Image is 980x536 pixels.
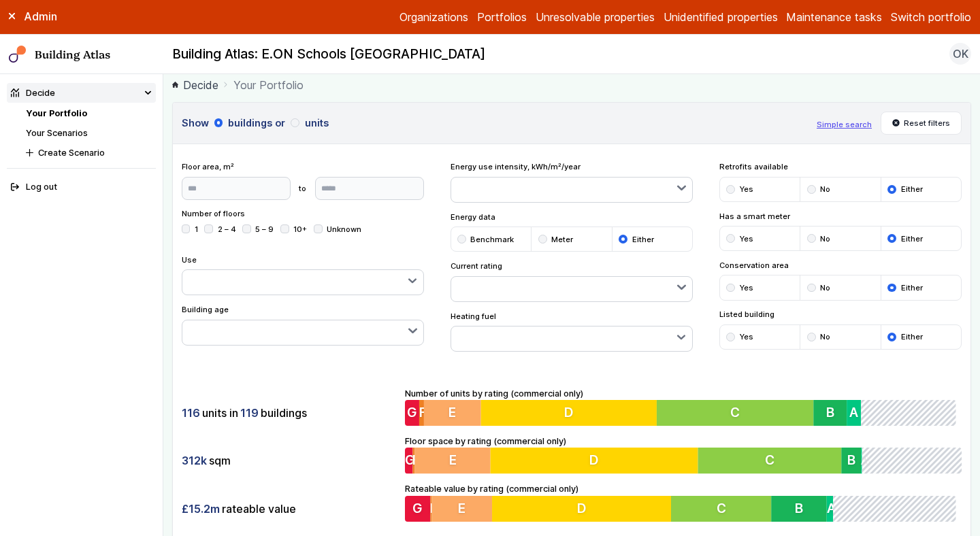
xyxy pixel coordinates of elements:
[405,452,415,469] span: G
[719,211,962,222] span: Has a smart meter
[182,254,425,296] div: Use
[664,9,778,25] a: Unidentified properties
[579,500,589,516] span: D
[451,161,693,203] div: Energy use intensity, kWh/m²/year
[451,311,693,352] div: Heating fuel
[182,208,425,245] div: Number of floors
[413,452,421,469] span: F
[182,400,397,426] div: units in buildings
[7,178,157,197] button: Log out
[851,400,866,426] button: A
[182,496,397,522] div: rateable value
[420,404,427,420] span: F
[9,46,27,63] img: main-0bbd2752.svg
[182,116,808,131] h3: Show
[566,404,576,420] span: D
[775,496,831,522] button: B
[719,260,962,271] span: Conservation area
[399,9,468,25] a: Organizations
[26,128,88,138] a: Your Scenarios
[659,400,818,426] button: C
[240,405,259,420] span: 119
[182,177,425,200] form: to
[861,448,862,473] button: A
[451,212,693,252] div: Energy data
[413,448,415,473] button: F
[415,448,491,473] button: E
[831,500,840,516] span: A
[493,496,674,522] button: D
[818,400,851,426] button: B
[847,452,855,469] span: B
[172,46,485,63] h2: Building Atlas: E.ON Schools [GEOGRAPHIC_DATA]
[799,500,807,516] span: B
[831,404,839,420] span: B
[459,500,466,516] span: E
[22,143,156,163] button: Create Scenario
[405,496,431,522] button: G
[182,501,220,516] span: £15.2m
[26,108,87,118] a: Your Portfolio
[491,448,698,473] button: D
[477,9,527,25] a: Portfolios
[432,496,493,522] button: E
[420,400,425,426] button: F
[734,404,743,420] span: C
[431,496,432,522] button: F
[182,405,200,420] span: 116
[405,387,962,426] div: Number of units by rating (commercial only)
[449,452,457,469] span: E
[831,496,837,522] button: A
[431,500,438,516] span: F
[405,435,962,474] div: Floor space by rating (commercial only)
[719,161,962,172] span: Retrofits available
[233,77,304,93] span: Your Portfolio
[482,400,659,426] button: D
[765,452,774,469] span: C
[720,500,730,516] span: C
[405,400,419,426] button: G
[407,404,417,420] span: G
[11,86,55,99] div: Decide
[854,404,863,420] span: A
[405,482,962,522] div: Rateable value by rating (commercial only)
[842,448,862,473] button: B
[413,500,423,516] span: G
[861,452,870,469] span: A
[786,9,882,25] a: Maintenance tasks
[881,112,962,135] button: Reset filters
[949,43,971,65] button: OK
[449,404,457,420] span: E
[182,453,207,468] span: 312k
[405,448,412,473] button: G
[674,496,775,522] button: C
[719,309,962,320] span: Listed building
[182,304,425,346] div: Building age
[953,46,968,62] span: OK
[182,448,397,473] div: sqm
[589,452,599,469] span: D
[891,9,971,25] button: Switch portfolio
[817,119,872,130] button: Simple search
[425,400,483,426] button: E
[7,83,157,103] summary: Decide
[182,161,425,199] div: Floor area, m²
[172,77,218,93] a: Decide
[451,261,693,302] div: Current rating
[536,9,655,25] a: Unresolvable properties
[698,448,842,473] button: C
